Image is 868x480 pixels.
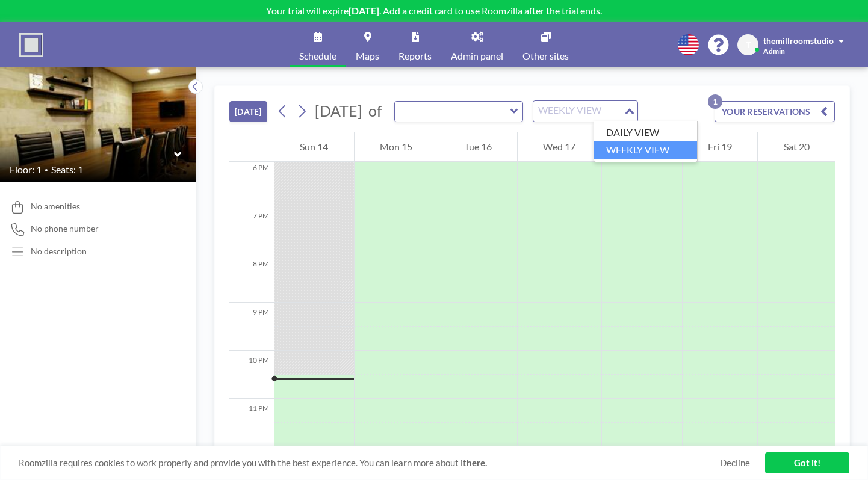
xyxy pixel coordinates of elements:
[746,40,751,51] span: T
[31,201,80,212] span: No amenities
[368,102,382,120] span: of
[349,5,379,16] b: [DATE]
[356,51,379,61] span: Maps
[274,132,354,162] div: Sun 14
[51,164,83,176] span: Seats: 1
[19,457,720,469] span: Roomzilla requires cookies to work properly and provide you with the best experience. You can lea...
[229,206,274,254] div: 7 PM
[315,102,362,120] span: [DATE]
[229,158,274,206] div: 6 PM
[10,164,42,176] span: Floor: 1
[229,303,274,351] div: 9 PM
[708,94,722,109] p: 1
[522,51,569,61] span: Other sites
[763,35,834,46] span: themillroomstudio
[518,132,601,162] div: Wed 17
[441,22,513,67] a: Admin panel
[355,132,438,162] div: Mon 15
[31,246,87,257] div: No description
[533,101,637,122] div: Search for option
[467,457,487,468] a: here.
[594,124,697,141] li: DAILY VIEW
[389,22,441,67] a: Reports
[763,46,785,55] span: Admin
[765,452,849,473] a: Got it!
[594,141,697,159] li: WEEKLY VIEW
[31,223,99,234] span: No phone number
[438,132,517,162] div: Tue 16
[758,132,835,162] div: Sat 20
[229,101,267,122] button: [DATE]
[45,166,48,174] span: •
[229,399,274,447] div: 11 PM
[346,22,389,67] a: Maps
[513,22,578,67] a: Other sites
[19,33,43,57] img: organization-logo
[535,103,622,119] input: Search for option
[229,351,274,399] div: 10 PM
[299,51,336,61] span: Schedule
[398,51,432,61] span: Reports
[715,101,835,122] button: YOUR RESERVATIONS1
[720,457,750,469] a: Decline
[683,132,758,162] div: Fri 19
[290,22,346,67] a: Schedule
[451,51,503,61] span: Admin panel
[229,254,274,303] div: 8 PM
